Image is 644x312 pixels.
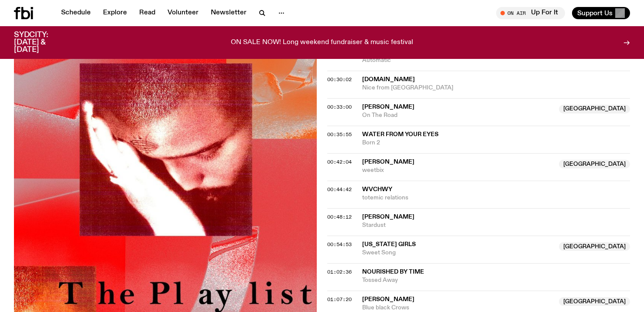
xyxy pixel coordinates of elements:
span: Nourished By Time [362,269,424,275]
button: On AirUp For It [496,7,565,19]
span: 01:07:20 [327,296,352,303]
button: 01:02:36 [327,270,352,274]
span: 00:42:04 [327,158,352,165]
span: Born 2 [362,139,630,147]
span: 00:54:53 [327,241,352,248]
span: WVCHWY [362,186,392,192]
span: Support Us [577,9,613,17]
span: Stardust [362,221,630,230]
p: ON SALE NOW! Long weekend fundraiser & music festival [231,39,413,47]
span: 00:48:12 [327,213,352,220]
button: Support Us [572,7,630,19]
span: 00:30:02 [327,76,352,83]
span: weetbix [362,166,554,175]
span: [US_STATE] Girls [362,241,416,247]
span: totemic relations [362,194,630,202]
span: [PERSON_NAME] [362,159,414,165]
a: Read [134,7,161,19]
button: 00:42:04 [327,160,352,165]
a: Newsletter [206,7,252,19]
span: Automatic [362,56,630,65]
span: [PERSON_NAME] [362,214,414,220]
span: [GEOGRAPHIC_DATA] [559,297,630,306]
h3: SYDCITY: [DATE] & [DATE] [14,31,70,54]
button: 00:54:53 [327,242,352,247]
a: Schedule [56,7,96,19]
button: 00:33:00 [327,105,352,110]
button: 01:07:20 [327,297,352,302]
span: [PERSON_NAME] [362,104,414,110]
span: [GEOGRAPHIC_DATA] [559,242,630,251]
span: Sweet Song [362,249,554,257]
span: Blue black Crows [362,304,554,312]
a: Volunteer [162,7,204,19]
button: 00:44:42 [327,187,352,192]
span: [DOMAIN_NAME] [362,76,415,82]
span: [GEOGRAPHIC_DATA] [559,160,630,168]
span: Nice from [GEOGRAPHIC_DATA] [362,84,630,92]
span: Water From Your Eyes [362,131,438,137]
button: 00:35:55 [327,132,352,137]
button: 00:48:12 [327,215,352,219]
span: 00:44:42 [327,186,352,193]
a: Explore [98,7,132,19]
span: Tossed Away [362,276,630,285]
span: 00:33:00 [327,103,352,110]
span: [PERSON_NAME] [362,296,414,302]
span: 01:02:36 [327,268,352,275]
span: 00:35:55 [327,131,352,138]
span: On The Road [362,111,554,120]
button: 00:30:02 [327,77,352,82]
span: [GEOGRAPHIC_DATA] [559,105,630,113]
